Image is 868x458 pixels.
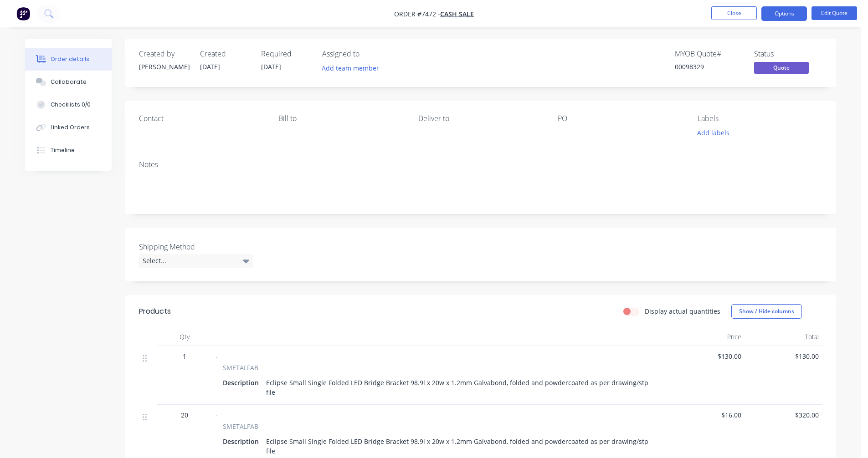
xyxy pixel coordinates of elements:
[25,139,112,162] button: Timeline
[711,6,757,20] button: Close
[698,114,822,123] div: Labels
[675,50,743,58] div: MYOB Quote #
[749,351,819,361] span: $130.00
[139,254,253,268] div: Select...
[25,71,112,93] button: Collaborate
[262,376,657,399] div: Eclipse Small Single Folded LED Bridge Bracket 98.9l x 20w x 1.2mm Galvabond, folded and powderco...
[262,435,657,458] div: Eclipse Small Single Folded LED Bridge Bracket 98.9l x 20w x 1.2mm Galvabond, folded and powderco...
[692,127,734,139] button: Add labels
[139,114,264,123] div: Contact
[139,160,822,169] div: Notes
[754,50,822,58] div: Status
[558,114,683,123] div: PO
[418,114,543,123] div: Deliver to
[322,62,384,74] button: Add team member
[761,6,807,21] button: Options
[16,7,30,20] img: Factory
[394,10,440,18] span: Order #7472 -
[749,410,819,420] span: $320.00
[671,410,741,420] span: $16.00
[671,351,741,361] span: $130.00
[754,62,809,73] span: Quote
[223,376,262,389] div: Description
[181,410,188,420] span: 20
[51,55,89,63] div: Order details
[25,93,112,116] button: Checklists 0/0
[183,351,186,361] span: 1
[731,304,802,319] button: Show / Hide columns
[200,62,220,71] span: [DATE]
[278,114,403,123] div: Bill to
[216,352,218,361] span: -
[645,306,720,316] label: Display actual quantities
[675,62,743,71] div: 00098329
[440,10,474,18] a: Cash Sale
[139,241,253,252] label: Shipping Method
[51,101,91,109] div: Checklists 0/0
[51,123,90,132] div: Linked Orders
[223,363,258,372] span: SMETALFAB
[216,411,218,419] span: -
[25,48,112,71] button: Order details
[745,328,822,346] div: Total
[223,422,258,431] span: SMETALFAB
[754,62,809,76] button: Quote
[51,78,87,86] div: Collaborate
[668,328,745,346] div: Price
[200,50,250,58] div: Created
[139,50,189,58] div: Created by
[812,6,857,20] button: Edit Quote
[322,50,413,58] div: Assigned to
[261,50,311,58] div: Required
[25,116,112,139] button: Linked Orders
[157,328,212,346] div: Qty
[223,435,262,448] div: Description
[317,62,384,74] button: Add team member
[51,146,75,154] div: Timeline
[139,306,171,317] div: Products
[261,62,281,71] span: [DATE]
[139,62,189,71] div: [PERSON_NAME]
